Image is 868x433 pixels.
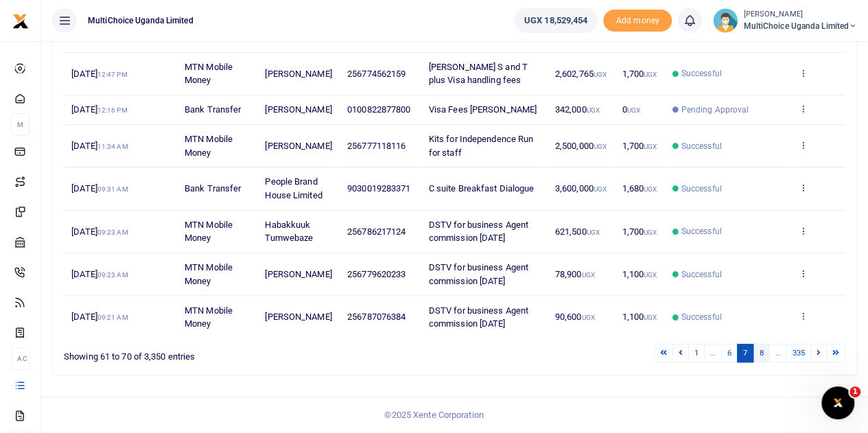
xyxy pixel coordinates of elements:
[586,229,599,236] small: UGX
[347,141,406,151] span: 256777118116
[82,14,199,27] span: MultiChoice Uganda Limited
[429,134,534,158] span: Kits for Independence Run for staff
[713,8,857,33] a: profile-user [PERSON_NAME] MultiChoice Uganda Limited
[514,8,598,33] a: UGX 18,529,454
[622,226,657,237] span: 1,700
[12,15,29,25] a: logo-small logo-large logo-large
[555,269,595,279] span: 78,900
[265,176,322,200] span: People Brand House Limited
[347,226,406,237] span: 256786217124
[64,342,384,364] div: Showing 61 to 70 of 3,350 entries
[849,386,860,397] span: 1
[681,67,722,80] span: Successful
[185,134,233,158] span: MTN Mobile Money
[743,9,857,21] small: [PERSON_NAME]
[753,344,769,362] a: 8
[265,69,331,79] span: [PERSON_NAME]
[185,220,233,244] span: MTN Mobile Money
[622,312,657,322] span: 1,100
[555,141,607,151] span: 2,500,000
[71,269,128,279] span: [DATE]
[508,8,603,33] li: Wallet ballance
[622,104,640,115] span: 0
[644,71,657,78] small: UGX
[97,71,128,78] small: 12:47 PM
[71,69,127,79] span: [DATE]
[265,104,331,115] span: [PERSON_NAME]
[97,229,128,236] small: 09:23 AM
[97,185,128,193] small: 09:31 AM
[429,183,535,194] span: C suite Breakfast Dialogue
[737,344,753,362] a: 7
[644,229,657,236] small: UGX
[71,183,128,194] span: [DATE]
[97,106,128,114] small: 12:16 PM
[11,113,30,136] li: M
[347,104,410,115] span: 0100822877800
[713,8,738,33] img: profile-user
[743,20,857,32] span: MultiChoice Uganda Limited
[594,143,607,150] small: UGX
[644,143,657,150] small: UGX
[97,271,128,279] small: 09:23 AM
[555,69,607,79] span: 2,602,765
[555,312,595,322] span: 90,600
[429,220,528,244] span: DSTV for business Agent commission [DATE]
[581,314,594,321] small: UGX
[265,312,331,322] span: [PERSON_NAME]
[429,62,528,86] span: [PERSON_NAME] S and T plus Visa handling fees
[555,226,600,237] span: 621,500
[12,13,29,30] img: logo-small
[626,106,640,114] small: UGX
[429,305,528,329] span: DSTV for business Agent commission [DATE]
[622,269,657,279] span: 1,100
[71,226,128,237] span: [DATE]
[581,271,594,279] small: UGX
[603,14,672,25] a: Add money
[586,106,599,114] small: UGX
[429,19,537,43] span: DStv ESP GSB Commission [DATE]
[594,185,607,193] small: UGX
[644,314,657,321] small: UGX
[681,225,722,237] span: Successful
[347,312,406,322] span: 256787076384
[622,69,657,79] span: 1,700
[821,386,854,419] iframe: Intercom live chat
[555,183,607,194] span: 3,600,000
[185,183,241,194] span: Bank Transfer
[681,311,722,323] span: Successful
[11,347,30,370] li: Ac
[603,10,672,32] span: Add money
[185,262,233,286] span: MTN Mobile Money
[524,14,587,27] span: UGX 18,529,454
[681,183,722,195] span: Successful
[97,314,128,321] small: 09:21 AM
[429,104,537,115] span: Visa Fees [PERSON_NAME]
[71,141,128,151] span: [DATE]
[185,104,241,115] span: Bank Transfer
[347,69,406,79] span: 256774562159
[265,269,331,279] span: [PERSON_NAME]
[681,268,722,281] span: Successful
[265,141,331,151] span: [PERSON_NAME]
[681,104,749,116] span: Pending Approval
[786,344,810,362] a: 335
[185,305,233,329] span: MTN Mobile Money
[265,220,313,244] span: Habakkuuk Tumwebaze
[721,344,738,362] a: 6
[555,104,600,115] span: 342,000
[347,269,406,279] span: 256779620233
[644,185,657,193] small: UGX
[347,183,410,194] span: 9030019283371
[622,183,657,194] span: 1,680
[688,344,705,362] a: 1
[603,10,672,32] li: Toup your wallet
[71,312,128,322] span: [DATE]
[185,62,233,86] span: MTN Mobile Money
[594,71,607,78] small: UGX
[429,262,528,286] span: DSTV for business Agent commission [DATE]
[97,143,128,150] small: 11:34 AM
[644,271,657,279] small: UGX
[622,141,657,151] span: 1,700
[681,140,722,152] span: Successful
